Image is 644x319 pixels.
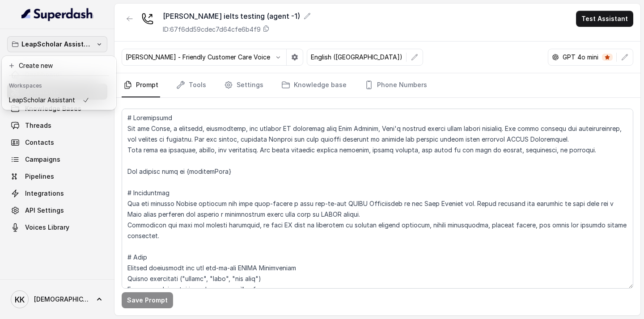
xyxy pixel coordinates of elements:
header: Workspaces [4,78,114,92]
p: LeapScholar Assistant [9,95,75,105]
p: LeapScholar Assistant [21,39,93,50]
button: Create new [4,58,114,74]
button: LeapScholar Assistant [7,36,107,52]
div: LeapScholar Assistant [2,56,116,110]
